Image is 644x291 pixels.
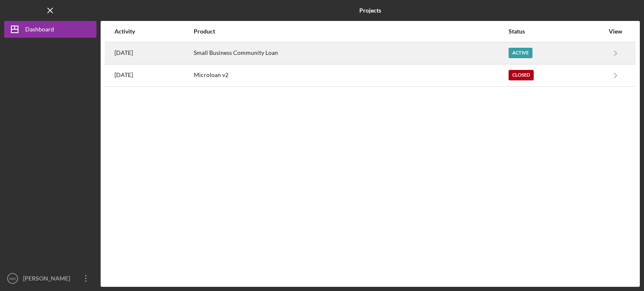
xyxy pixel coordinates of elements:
[25,21,54,40] div: Dashboard
[194,28,508,35] div: Product
[509,48,532,58] div: Active
[194,43,508,64] div: Small Business Community Loan
[21,270,75,289] div: [PERSON_NAME]
[509,70,534,80] div: Closed
[194,65,508,86] div: Microloan v2
[114,49,133,56] time: 2025-08-18 18:21
[114,28,193,35] div: Activity
[509,28,604,35] div: Status
[359,7,381,14] b: Projects
[114,72,133,78] time: 2025-08-05 18:26
[10,276,16,281] text: MH
[4,21,96,38] button: Dashboard
[605,28,626,35] div: View
[4,270,96,287] button: MH[PERSON_NAME]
